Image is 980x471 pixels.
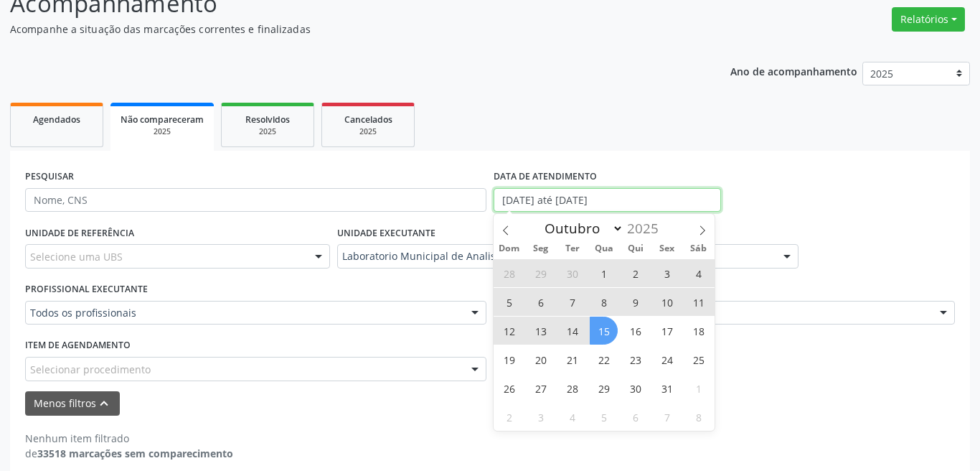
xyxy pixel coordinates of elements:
span: Outubro 29, 2025 [590,374,618,402]
div: 2025 [121,126,204,137]
span: Selecione uma UBS [30,249,123,264]
span: Outubro 13, 2025 [527,317,555,345]
span: Dom [494,244,525,253]
span: Qua [588,244,620,253]
span: Outubro 6, 2025 [527,288,555,316]
span: Outubro 7, 2025 [558,288,586,316]
span: Outubro 5, 2025 [495,288,523,316]
span: Outubro 24, 2025 [653,345,681,373]
span: Outubro 21, 2025 [558,345,586,373]
span: Setembro 30, 2025 [558,259,586,287]
span: Outubro 16, 2025 [621,317,649,345]
span: Outubro 3, 2025 [653,259,681,287]
span: Selecionar procedimento [30,362,151,377]
span: Todos os profissionais [30,306,457,320]
p: Acompanhe a situação das marcações correntes e finalizadas [10,22,682,37]
div: de [25,446,233,461]
span: Outubro 22, 2025 [590,345,618,373]
input: Selecione um intervalo [494,188,721,213]
span: Outubro 12, 2025 [495,317,523,345]
span: Novembro 7, 2025 [653,403,681,431]
i: keyboard_arrow_up [96,396,112,411]
span: Outubro 1, 2025 [590,259,618,287]
div: 2025 [332,126,404,137]
span: Outubro 25, 2025 [684,345,712,373]
span: Outubro 20, 2025 [527,345,555,373]
span: Resolvidos [245,113,290,126]
span: Novembro 8, 2025 [684,403,712,431]
span: Não compareceram [121,113,204,126]
span: Outubro 4, 2025 [684,259,712,287]
span: Seg [525,244,557,253]
p: Ano de acompanhamento [730,62,857,80]
span: Laboratorio Municipal de Analises Clinicas [342,249,769,264]
div: Nenhum item filtrado [25,431,233,446]
span: Cancelados [344,113,392,126]
span: Outubro 17, 2025 [653,317,681,345]
div: 2025 [232,126,303,137]
span: Novembro 2, 2025 [495,403,523,431]
span: Outubro 28, 2025 [558,374,586,402]
label: UNIDADE EXECUTANTE [337,222,435,244]
strong: 33518 marcações sem comparecimento [37,447,233,460]
button: Menos filtroskeyboard_arrow_up [25,391,120,416]
span: Novembro 6, 2025 [621,403,649,431]
input: Nome, CNS [25,188,486,213]
span: Outubro 14, 2025 [558,317,586,345]
span: Outubro 9, 2025 [621,288,649,316]
span: Outubro 8, 2025 [590,288,618,316]
span: Novembro 4, 2025 [558,403,586,431]
label: PESQUISAR [25,166,74,188]
span: Outubro 26, 2025 [495,374,523,402]
span: Setembro 28, 2025 [495,259,523,287]
button: Relatórios [892,7,965,32]
span: Sáb [683,244,715,253]
span: Outubro 23, 2025 [621,345,649,373]
span: Ter [557,244,588,253]
label: UNIDADE DE REFERÊNCIA [25,222,134,244]
span: Novembro 5, 2025 [590,403,618,431]
span: Outubro 19, 2025 [495,345,523,373]
span: Setembro 29, 2025 [527,259,555,287]
span: Outubro 2, 2025 [621,259,649,287]
label: PROFISSIONAL EXECUTANTE [25,279,148,301]
span: Novembro 1, 2025 [684,374,712,402]
span: Outubro 11, 2025 [684,288,712,316]
span: Outubro 18, 2025 [684,317,712,345]
label: DATA DE ATENDIMENTO [494,166,597,188]
span: Qui [620,244,651,253]
span: Outubro 15, 2025 [590,317,618,345]
span: Novembro 3, 2025 [527,403,555,431]
span: Outubro 31, 2025 [653,374,681,402]
span: Outubro 30, 2025 [621,374,649,402]
span: Outubro 10, 2025 [653,288,681,316]
select: Month [537,218,623,238]
span: Agendados [33,113,80,126]
span: Outubro 27, 2025 [527,374,555,402]
span: Sex [651,244,683,253]
label: Item de agendamento [25,335,131,357]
